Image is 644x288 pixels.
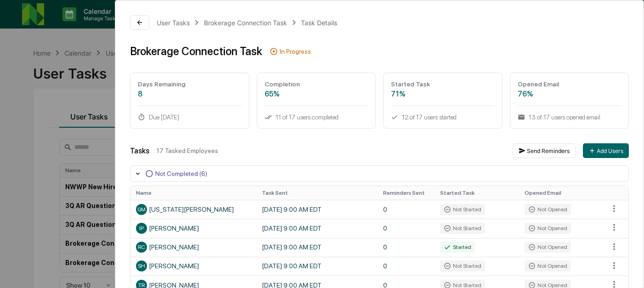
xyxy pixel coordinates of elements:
div: User Tasks [157,19,190,27]
div: 12 of 17 users started [391,113,494,121]
div: Started [440,242,475,253]
div: Due [DATE] [138,113,241,121]
div: Tasks [130,147,149,155]
td: [DATE] 9:00 AM EDT [256,238,378,257]
div: Started Task [391,80,494,88]
div: Completion [265,80,368,88]
th: Name [130,186,256,200]
div: Not Started [440,204,485,215]
span: RC [138,244,145,250]
div: 8 [138,90,241,98]
div: Not Started [440,260,485,271]
div: 71% [391,90,494,98]
div: [US_STATE][PERSON_NAME] [136,204,251,215]
td: 0 [378,238,435,257]
div: Brokerage Connection Task [130,45,262,58]
div: Task Details [301,19,337,27]
div: Not Completed (6) [155,170,207,177]
td: 0 [378,200,435,219]
button: Send Reminders [513,143,576,158]
td: [DATE] 9:00 AM EDT [256,200,378,219]
div: 13 of 17 users opened email [518,113,621,121]
span: SH [138,263,145,269]
div: [PERSON_NAME] [136,242,251,253]
td: [DATE] 9:00 AM EDT [256,219,378,237]
div: Brokerage Connection Task [204,19,287,27]
span: GM [137,206,146,213]
iframe: Open customer support [615,258,639,282]
div: 65% [265,90,368,98]
td: [DATE] 9:00 AM EDT [256,257,378,276]
button: Add Users [583,143,629,158]
td: 0 [378,257,435,276]
div: Not Opened [525,204,571,215]
th: Opened Email [519,186,604,200]
th: Reminders Sent [378,186,435,200]
div: Days Remaining [138,80,241,88]
div: Opened Email [518,80,621,88]
div: 11 of 17 users completed [265,113,368,121]
div: In Progress [280,48,311,55]
th: Task Sent [256,186,378,200]
th: Started Task [435,186,519,200]
div: 76% [518,90,621,98]
div: Not Opened [525,260,571,271]
div: Not Opened [525,223,571,234]
div: [PERSON_NAME] [136,260,251,271]
div: Not Started [440,223,485,234]
td: 0 [378,219,435,237]
div: [PERSON_NAME] [136,223,251,234]
div: 17 Tasked Employees [157,147,505,154]
span: IP [139,225,144,232]
div: Not Opened [525,242,571,253]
